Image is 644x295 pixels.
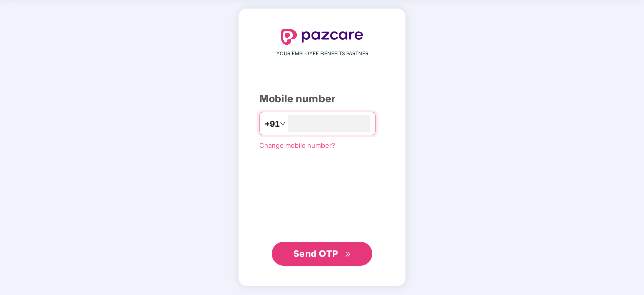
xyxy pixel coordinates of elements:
[276,50,368,58] span: YOUR EMPLOYEE BENEFITS PARTNER
[259,91,385,107] div: Mobile number
[345,251,351,258] span: double-right
[293,248,338,259] span: Send OTP
[265,117,280,130] span: +91
[272,242,372,266] button: Send OTPdouble-right
[259,141,335,149] a: Change mobile number?
[280,121,286,127] span: down
[281,29,363,45] img: logo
